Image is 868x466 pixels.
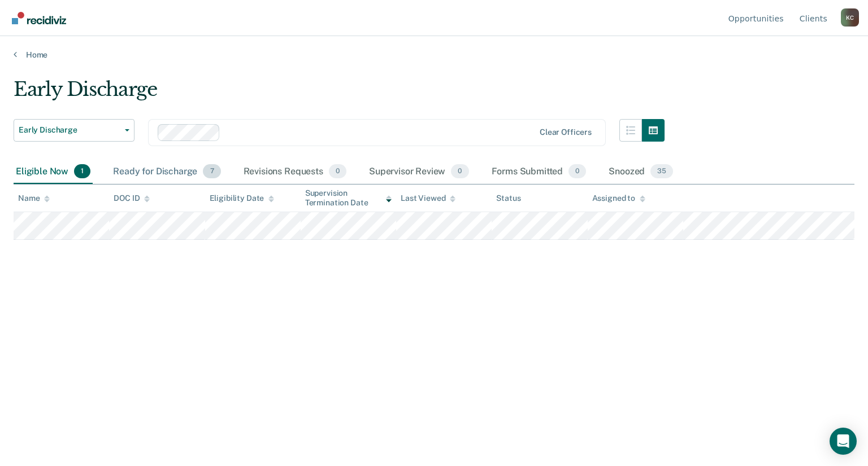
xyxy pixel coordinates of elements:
[401,194,455,203] div: Last Viewed
[592,194,645,203] div: Assigned to
[540,128,592,137] div: Clear officers
[489,160,589,184] div: Forms Submitted0
[568,164,586,179] span: 0
[305,188,392,208] div: Supervision Termination Date
[14,160,93,184] div: Eligible Now1
[19,125,120,135] span: Early Discharge
[74,164,90,179] span: 1
[650,164,673,179] span: 35
[111,160,223,184] div: Ready for Discharge7
[12,12,66,24] img: Recidiviz
[841,8,859,27] div: K C
[203,164,220,179] span: 7
[841,8,859,27] button: Profile dropdown button
[830,428,857,455] div: Open Intercom Messenger
[606,160,675,184] div: Snoozed35
[210,194,275,203] div: Eligibility Date
[114,194,150,203] div: DOC ID
[241,160,349,184] div: Revisions Requests0
[496,194,520,203] div: Status
[18,194,50,203] div: Name
[329,164,346,179] span: 0
[14,50,854,60] a: Home
[14,78,665,110] div: Early Discharge
[451,164,468,179] span: 0
[14,119,134,142] button: Early Discharge
[367,160,471,184] div: Supervisor Review0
